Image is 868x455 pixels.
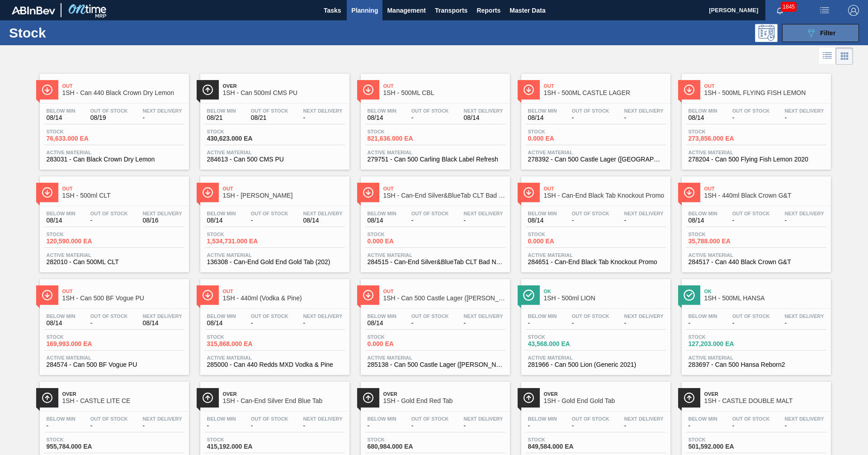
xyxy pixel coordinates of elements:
span: Next Delivery [785,313,824,319]
span: Next Delivery [785,416,824,422]
span: Below Min [207,211,236,216]
span: - [303,320,343,327]
button: Notifications [765,4,794,17]
span: Stock [368,437,431,442]
span: 284613 - Can 500 CMS PU [207,156,343,163]
span: Active Material [528,355,664,360]
span: 284651 - Can-End Black Tab Knockout Promo [528,259,664,265]
span: - [411,320,449,327]
span: Out Of Stock [251,313,288,319]
span: Out [62,186,184,191]
span: Active Material [47,355,182,360]
a: ÍconeOut1SH - 500ml CLTBelow Min08/14Out Of Stock-Next Delivery08/16Stock120,590.000 EAActive Mat... [33,170,193,272]
span: 08/16 [143,217,182,224]
img: Ícone [202,289,213,301]
span: 08/19 [90,114,128,121]
span: 1SH - 440ml (Vodka & Pine) [223,295,345,302]
img: Ícone [202,392,213,403]
a: ÍconeOut1SH - 440ml Black Crown G&TBelow Min08/14Out Of Stock-Next Delivery-Stock35,788.000 EAAct... [675,170,835,272]
a: ÍconeOut1SH - Can 440 Black Crown Dry LemonBelow Min08/14Out Of Stock08/19Next Delivery-Stock76,6... [33,67,193,170]
span: Out [62,289,184,294]
span: 501,592.000 EA [689,443,752,450]
span: 273,856.000 EA [689,135,752,142]
span: Next Delivery [624,211,664,216]
span: 08/14 [368,114,396,121]
span: Out [62,83,184,89]
span: - [572,422,609,429]
span: 1SH - Can 500 Castle Lager (Charles) [383,295,505,302]
span: 415,192.000 EA [207,443,270,450]
a: ÍconeOut1SH - 500ML FLYING FISH LEMONBelow Min08/14Out Of Stock-Next Delivery-Stock273,856.000 EA... [675,67,835,170]
span: Stock [689,437,752,442]
img: Ícone [523,187,534,198]
img: Logout [848,5,859,16]
span: Next Delivery [464,313,503,319]
span: 278392 - Can 500 Castle Lager (Crib) [528,156,664,163]
img: Ícone [202,187,213,198]
span: Below Min [528,211,557,216]
span: Next Delivery [624,416,664,422]
span: Out Of Stock [411,416,449,422]
span: Out Of Stock [411,108,449,114]
span: Next Delivery [785,211,824,216]
span: Below Min [207,416,236,422]
span: 08/14 [528,217,557,224]
span: 0.000 EA [368,238,431,245]
a: ÍconeOk1SH - 500ml LIONBelow Min-Out Of Stock-Next Delivery-Stock43,568.000 EAActive Material2819... [514,272,675,375]
span: Below Min [689,313,717,319]
span: Out Of Stock [732,313,770,319]
img: Ícone [684,187,695,198]
span: 08/14 [689,114,717,121]
span: Stock [207,129,270,134]
span: 08/14 [143,320,182,327]
span: 849,584.000 EA [528,443,591,450]
a: ÍconeOut1SH - Can 500 BF Vogue PUBelow Min08/14Out Of Stock-Next Delivery08/14Stock169,993.000 EA... [33,272,193,375]
span: Stock [368,232,431,237]
img: Ícone [42,392,53,403]
span: Out Of Stock [572,108,609,114]
span: Below Min [368,313,396,319]
span: Out Of Stock [411,313,449,319]
img: Ícone [363,84,374,95]
span: Below Min [47,416,75,422]
img: Ícone [684,84,695,95]
span: Out Of Stock [732,416,770,422]
span: Below Min [207,108,236,114]
span: Ok [704,289,826,294]
h1: Stock [9,28,144,38]
span: - [411,422,449,429]
span: Out Of Stock [732,108,770,114]
span: Next Delivery [624,313,664,319]
span: - [572,114,609,121]
span: 278204 - Can 500 Flying Fish Lemon 2020 [689,156,824,163]
span: Active Material [689,252,824,258]
span: Below Min [207,313,236,319]
span: 1845 [781,2,797,12]
span: Active Material [207,150,343,155]
span: 1SH - Can-End Black Tab Knockout Promo [544,192,666,199]
span: 1SH - 440ml Black Crown G&T [704,192,826,199]
span: 1SH - 500ML HANSA [704,295,826,302]
span: Out Of Stock [572,416,609,422]
span: - [689,422,717,429]
span: 1SH - CASTLE DOUBLE MALT [704,398,826,404]
span: 680,984.000 EA [368,443,431,450]
span: 1SH - Can-End Silver End Blue Tab [223,398,345,404]
span: Stock [689,232,752,237]
span: Next Delivery [464,108,503,114]
span: 08/14 [689,217,717,224]
span: 1,534,731.000 EA [207,238,270,245]
span: 08/14 [47,217,75,224]
span: Over [223,391,345,397]
a: ÍconeOut1SH - 440ml (Vodka & Pine)Below Min08/14Out Of Stock-Next Delivery-Stock315,868.000 EAAct... [193,272,354,375]
span: Stock [528,437,591,442]
span: Over [383,391,505,397]
span: Stock [528,334,591,340]
img: TNhmsLtSVTkK8tSr43FrP2fwEKptu5GPRR3wAAAABJRU5ErkJggg== [12,6,55,14]
span: 1SH - 500ML FLYING FISH LEMON [704,90,826,96]
span: Below Min [47,211,75,216]
span: Stock [207,437,270,442]
span: Stock [528,129,591,134]
span: Active Material [47,150,182,155]
span: Ok [544,289,666,294]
